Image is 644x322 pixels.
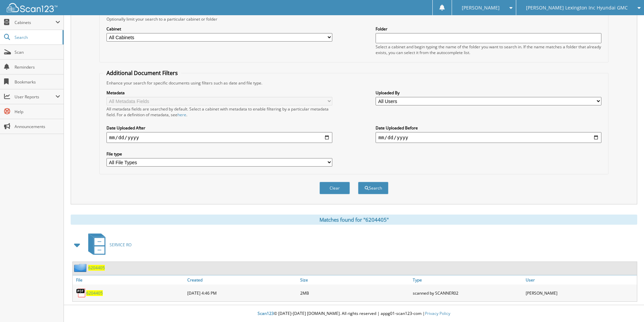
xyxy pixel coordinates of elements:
span: Cabinets [15,20,55,25]
span: Help [15,109,60,115]
img: scan123-logo-white.svg [7,3,57,12]
span: Announcements [15,124,60,129]
div: scanned by SCANNER02 [411,286,524,300]
a: here [177,112,186,118]
div: © [DATE]-[DATE] [DOMAIN_NAME]. All rights reserved | appg01-scan123-com | [64,305,644,322]
div: Matches found for "6204405" [71,215,637,225]
div: Enhance your search for specific documents using filters such as date and file type. [103,80,605,86]
a: User [524,275,637,284]
span: Reminders [15,64,60,70]
span: Bookmarks [15,79,60,85]
span: [PERSON_NAME] Lexington Inc Hyundai GMC [526,6,628,10]
label: File type [106,151,332,157]
span: Search [15,34,59,40]
img: folder2.png [74,264,88,272]
img: PDF.png [76,288,86,298]
label: Cabinet [106,26,332,32]
label: Date Uploaded After [106,125,332,131]
a: Type [411,275,524,284]
a: 6204405 [88,265,105,271]
div: All metadata fields are searched by default. Select a cabinet with metadata to enable filtering b... [106,106,332,118]
a: Privacy Policy [425,311,450,316]
span: Scan [15,49,60,55]
span: Scan123 [258,311,274,316]
span: User Reports [15,94,55,100]
div: Select a cabinet and begin typing the name of the folder you want to search in. If the name match... [376,44,601,55]
a: File [73,275,186,284]
a: Created [186,275,299,284]
label: Uploaded By [376,90,601,96]
input: start [106,132,332,143]
input: end [376,132,601,143]
iframe: Chat Widget [610,290,644,322]
label: Folder [376,26,601,32]
span: SERVICE RO [110,242,132,248]
div: Optionally limit your search to a particular cabinet or folder [103,16,605,22]
span: [PERSON_NAME] [462,6,500,10]
a: SERVICE RO [84,231,132,258]
legend: Additional Document Filters [103,69,181,77]
div: [PERSON_NAME] [524,286,637,300]
a: 6204405 [86,290,103,296]
button: Clear [319,182,350,194]
a: Size [299,275,411,284]
label: Metadata [106,90,332,96]
button: Search [358,182,388,194]
div: 2MB [299,286,411,300]
div: [DATE] 4:46 PM [186,286,299,300]
label: Date Uploaded Before [376,125,601,131]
